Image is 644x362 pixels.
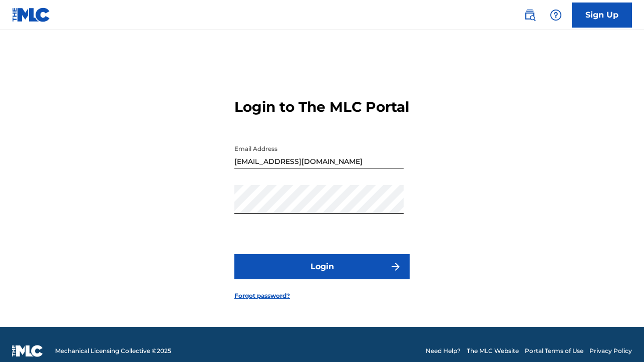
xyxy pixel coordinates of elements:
div: Help [546,5,566,25]
a: Need Help? [426,346,461,355]
a: The MLC Website [467,346,519,355]
a: Public Search [520,5,540,25]
img: MLC Logo [12,8,51,22]
a: Privacy Policy [589,346,632,355]
span: Mechanical Licensing Collective © 2025 [55,346,171,355]
a: Portal Terms of Use [525,346,583,355]
h3: Login to The MLC Portal [234,98,409,116]
img: search [524,9,536,21]
a: Sign Up [572,3,632,28]
img: f7272a7cc735f4ea7f67.svg [390,261,402,273]
button: Login [234,254,410,279]
img: help [550,9,562,21]
img: logo [12,345,43,357]
a: Forgot password? [234,291,290,300]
